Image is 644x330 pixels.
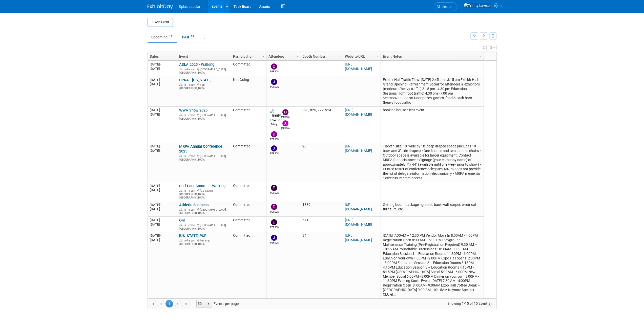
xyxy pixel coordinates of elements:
[300,143,343,182] td: 28
[271,63,277,70] img: Drew Ford
[168,35,173,38] span: 15
[184,83,197,86] span: In-Person
[231,107,266,143] td: Committed
[261,52,266,60] a: Column Settings
[179,223,228,230] div: [GEOGRAPHIC_DATA], [GEOGRAPHIC_DATA]
[179,189,182,192] img: In-Person Event
[160,78,161,82] span: -
[197,300,205,307] span: 50
[271,204,277,210] img: Drew Ford
[148,32,177,42] a: Upcoming15
[271,145,277,151] img: Jimmy Nigh
[184,68,197,71] span: In-Person
[179,5,200,9] span: Splashtacular
[179,238,228,246] div: Muncie, [GEOGRAPHIC_DATA]
[160,62,161,66] span: -
[150,233,175,238] div: [DATE]
[150,112,175,117] div: [DATE]
[184,239,197,242] span: In-Person
[150,67,175,71] div: [DATE]
[184,155,197,158] span: In-Person
[179,208,182,211] img: In-Person Event
[150,188,175,192] div: [DATE]
[282,109,288,115] img: Drew Ford
[179,154,228,161] div: [GEOGRAPHIC_DATA], [GEOGRAPHIC_DATA]
[434,2,457,11] a: Search
[179,78,212,82] a: CPRA - [US_STATE]
[295,54,299,58] span: Column Settings
[150,207,175,211] div: [DATE]
[179,188,228,200] div: [US_STATE][GEOGRAPHIC_DATA], [GEOGRAPHIC_DATA]
[184,114,197,117] span: In-Person
[268,52,297,61] a: Attendees
[270,151,279,155] div: Jimmy Nigh
[174,300,181,307] a: Go to the next page
[282,120,288,126] img: Alex Weidman
[148,4,173,9] img: ExhibitDay
[178,32,199,42] a: Past75
[172,54,176,58] span: Column Settings
[345,144,372,153] a: [URL][DOMAIN_NAME]
[271,131,277,137] img: Brian Faulkner
[179,52,227,61] a: Event
[171,52,177,60] a: Column Settings
[443,300,496,307] span: Showing 1-15 of 15 Event(s)
[270,137,279,141] div: Brian Faulkner
[157,300,164,307] a: Go to the previous page
[270,109,282,122] img: Trinity Lawson
[381,76,484,107] td: Exhibit Hall Traffic Flow: [DATE] 2:45 pm - 3:15 pm Exhibit Hall Grand Opening! Refreshment Socia...
[281,126,290,130] div: Alex Weidman
[151,302,155,306] span: Go to the first page
[179,233,206,238] a: [US_STATE] P&R
[160,203,161,207] span: -
[231,61,266,76] td: Committed
[300,232,343,299] td: 34
[150,108,175,112] div: [DATE]
[231,76,266,107] td: Not Going
[179,218,185,223] a: OHI
[179,155,182,157] img: In-Person Event
[479,54,483,58] span: Column Settings
[375,52,381,60] a: Column Settings
[165,300,173,307] span: 1
[150,144,175,148] div: [DATE]
[271,79,277,85] img: Jimmy Nigh
[179,83,182,86] img: In-Person Event
[150,222,175,227] div: [DATE]
[184,302,188,306] span: Go to the last page
[150,148,175,153] div: [DATE]
[190,300,244,307] span: Events per page
[179,114,182,116] img: In-Person Event
[190,35,195,38] span: 75
[150,82,175,86] div: [DATE]
[184,224,197,227] span: In-Person
[271,185,277,191] img: Enrico Rossi
[295,52,300,60] a: Column Settings
[383,52,480,61] a: Event Notes
[345,218,372,227] a: [URL][DOMAIN_NAME]
[300,217,343,232] td: 671
[176,302,180,306] span: Go to the next page
[160,108,161,112] span: -
[345,108,372,117] a: [URL][DOMAIN_NAME]
[441,5,452,9] span: Search
[160,218,161,222] span: -
[150,218,175,222] div: [DATE]
[231,143,266,182] td: Committed
[160,184,161,188] span: -
[231,182,266,201] td: Committed
[182,300,190,307] a: Go to the last page
[206,302,211,306] span: select
[179,108,207,113] a: WWA Show 2025
[270,210,279,214] div: Drew Ford
[184,189,197,192] span: In-Person
[179,144,222,153] a: MRPA Annual Conference 2025
[150,203,175,207] div: [DATE]
[179,62,214,67] a: ASLA 2025 - Walking
[271,219,277,225] img: Enrico Rossi
[233,52,263,61] a: Participation
[231,232,266,299] td: Committed
[270,70,279,73] div: Drew Ford
[261,54,265,58] span: Column Settings
[225,52,231,60] a: Column Settings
